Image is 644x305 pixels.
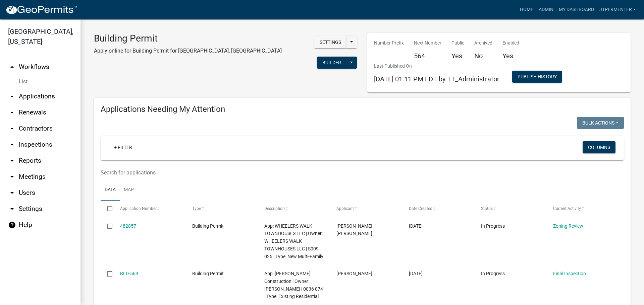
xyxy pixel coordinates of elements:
[192,206,201,211] span: Type
[264,206,285,211] span: Description
[474,40,492,47] p: Archived
[8,173,16,181] i: arrow_drop_down
[258,201,330,217] datatable-header-cell: Description
[336,206,354,211] span: Applicant
[94,33,282,44] h3: Building Permit
[481,271,505,276] span: In Progress
[120,206,157,211] span: Application Number
[583,141,615,153] button: Columns
[8,189,16,197] i: arrow_drop_down
[374,75,499,83] span: [DATE] 01:11 PM EDT by TT_Administrator
[8,221,16,229] i: help
[597,3,639,16] a: jtpermenter
[336,223,372,236] span: seth joseph carlo
[547,201,619,217] datatable-header-cell: Current Activity
[8,63,16,71] i: arrow_drop_up
[101,104,624,114] h4: Applications Needing My Attention
[409,223,423,229] span: 09/23/2025
[512,75,562,80] wm-modal-confirm: Workflow Publish History
[481,206,493,211] span: Status
[517,3,536,16] a: Home
[330,201,402,217] datatable-header-cell: Applicant
[8,125,16,133] i: arrow_drop_down
[414,40,441,47] p: Next Number
[402,201,474,217] datatable-header-cell: Date Created
[409,271,423,276] span: 09/18/2025
[553,206,581,211] span: Current Activity
[8,205,16,213] i: arrow_drop_down
[264,223,323,259] span: App: WHEELERS WALK TOWNHOUSES LLC | Owner: WHEELERS WALK TOWNHOUSES LLC | S009 025 | Type: New Mu...
[8,108,16,117] i: arrow_drop_down
[314,36,346,48] button: Settings
[474,52,492,60] h5: No
[481,223,505,229] span: In Progress
[577,117,624,129] button: Bulk Actions
[120,223,136,229] a: 482857
[94,47,282,55] p: Apply online for Building Permit for [GEOGRAPHIC_DATA], [GEOGRAPHIC_DATA]
[374,40,404,47] p: Number Prefix
[101,179,120,201] a: Data
[414,52,441,60] h5: 564
[451,52,464,60] h5: Yes
[553,223,583,229] a: Zoning Review
[192,223,224,229] span: Building Permit
[336,271,372,276] span: Dennis H. Grimsley
[556,3,597,16] a: My Dashboard
[113,201,185,217] datatable-header-cell: Application Number
[512,71,562,83] button: Publish History
[186,201,258,217] datatable-header-cell: Type
[264,271,323,299] span: App: Dennis Grimsley Construction | Owner: ROLAND JOHN R | 0036 074 | Type: Existing Residential
[374,63,499,70] p: Last Published On
[120,179,138,201] a: Map
[101,201,113,217] datatable-header-cell: Select
[409,206,432,211] span: Date Created
[8,92,16,100] i: arrow_drop_down
[451,40,464,47] p: Public
[502,52,519,60] h5: Yes
[317,57,346,69] button: Builder
[120,271,138,276] a: BLD-563
[101,166,535,179] input: Search for applications
[8,141,16,149] i: arrow_drop_down
[192,271,224,276] span: Building Permit
[553,271,586,276] a: Final Inspection
[8,157,16,165] i: arrow_drop_down
[109,141,138,153] a: + Filter
[475,201,547,217] datatable-header-cell: Status
[502,40,519,47] p: Enabled
[536,3,556,16] a: Admin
